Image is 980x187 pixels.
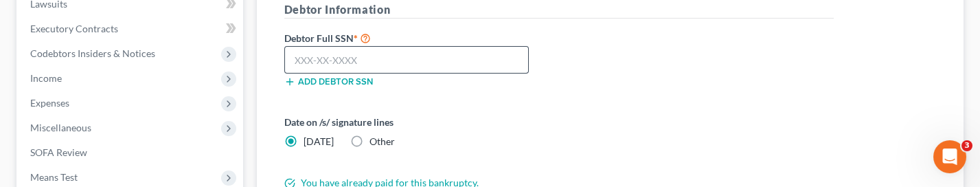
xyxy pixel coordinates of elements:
input: XXX-XX-XXXX [284,46,529,74]
label: Debtor Full SSN [277,30,559,46]
span: [DATE] [304,135,334,147]
span: Other [369,135,395,147]
span: Means Test [30,171,78,183]
iframe: Intercom live chat [933,140,966,173]
span: Executory Contracts [30,23,118,34]
span: 3 [961,140,972,151]
a: SOFA Review [19,140,243,165]
span: Income [30,72,62,84]
h5: Debtor Information [284,1,834,19]
span: Miscellaneous [30,122,91,133]
a: Executory Contracts [19,16,243,41]
button: Add debtor SSN [284,76,373,87]
span: SOFA Review [30,146,87,158]
label: Date on /s/ signature lines [284,115,552,129]
span: Expenses [30,97,69,109]
span: Codebtors Insiders & Notices [30,47,155,59]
